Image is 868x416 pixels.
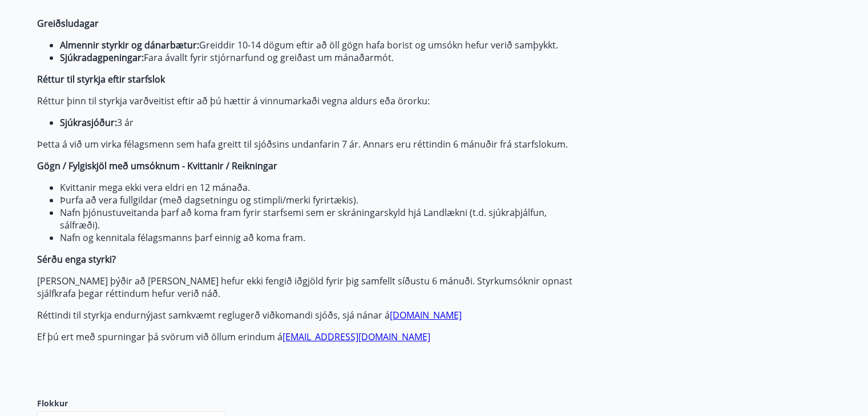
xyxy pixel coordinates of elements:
p: [PERSON_NAME] þýðir að [PERSON_NAME] hefur ekki fengið iðgjöld fyrir þig samfellt síðustu 6 mánuð... [37,275,576,300]
a: [DOMAIN_NAME] [390,309,462,321]
p: Réttindi til styrkja endurnýjast samkvæmt reglugerð viðkomandi sjóðs, sjá nánar á [37,309,576,321]
li: Fara ávallt fyrir stjórnarfund og greiðast um mánaðarmót. [60,51,576,64]
p: Ef þú ert með spurningar þá svörum við öllum erindum á [37,331,576,343]
li: Greiddir 10-14 dögum eftir að öll gögn hafa borist og umsókn hefur verið samþykkt. [60,39,576,51]
p: Réttur þinn til styrkja varðveitist eftir að þú hættir á vinnumarkaði vegna aldurs eða örorku: [37,95,576,107]
strong: Sjúkrasjóður: [60,116,117,129]
strong: Réttur til styrkja eftir starfslok [37,73,165,85]
li: Kvittanir mega ekki vera eldri en 12 mánaða. [60,181,576,194]
strong: Sjúkradagpeningar: [60,51,144,64]
strong: Almennir styrkir og dánarbætur: [60,39,199,51]
li: Nafn og kennitala félagsmanns þarf einnig að koma fram. [60,231,576,244]
strong: Greiðsludagar [37,17,99,30]
strong: Gögn / Fylgiskjöl með umsóknum - Kvittanir / Reikningar [37,160,277,172]
label: Flokkur [37,398,225,409]
li: 3 ár [60,116,576,129]
p: Þetta á við um virka félagsmenn sem hafa greitt til sjóðsins undanfarin 7 ár. Annars eru réttindi... [37,138,576,150]
strong: Sérðu enga styrki? [37,253,116,266]
li: Nafn þjónustuveitanda þarf að koma fram fyrir starfsemi sem er skráningarskyld hjá Landlækni (t.d... [60,206,576,231]
li: Þurfa að vera fullgildar (með dagsetningu og stimpli/merki fyrirtækis). [60,194,576,206]
a: [EMAIL_ADDRESS][DOMAIN_NAME] [282,331,430,343]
